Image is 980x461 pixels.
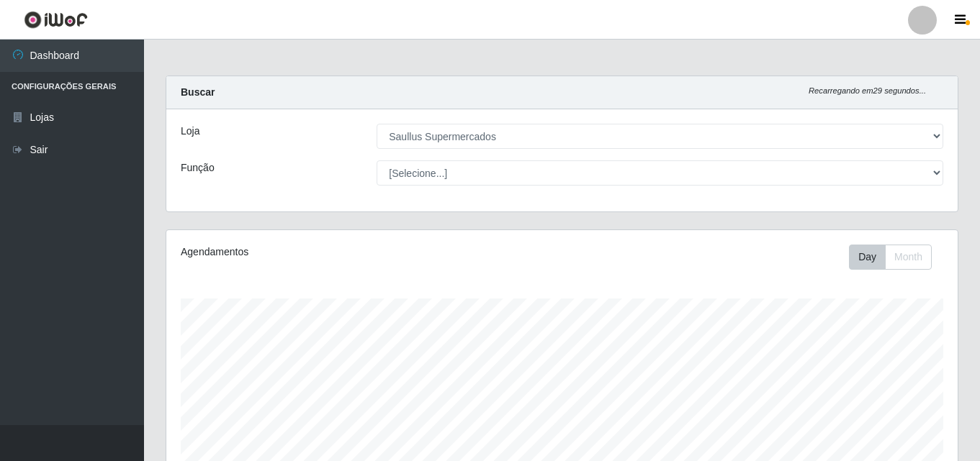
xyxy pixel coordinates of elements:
[849,245,886,270] button: Day
[24,11,88,29] img: CoreUI Logo
[849,245,932,270] div: First group
[181,160,215,175] label: Função
[181,86,215,98] strong: Buscar
[849,245,943,270] div: Toolbar with button groups
[181,245,486,260] div: Agendamentos
[181,124,199,139] label: Loja
[809,86,926,95] i: Recarregando em 29 segundos...
[885,245,932,270] button: Month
